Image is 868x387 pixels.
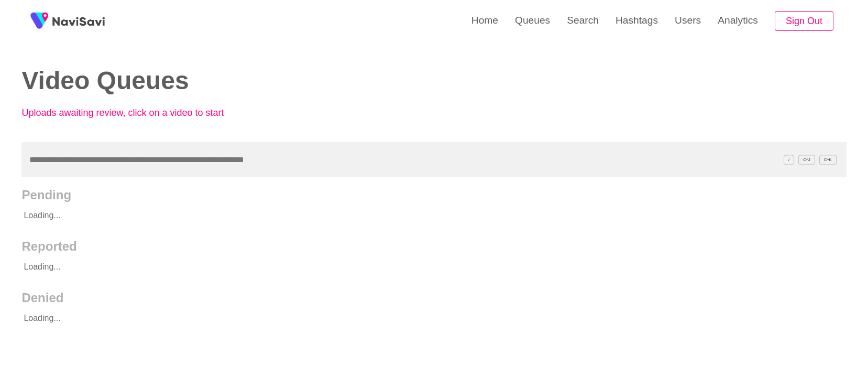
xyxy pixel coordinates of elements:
[775,11,833,31] button: Sign Out
[21,107,252,119] p: Uploads awaiting review, click on a video to start
[784,155,794,165] span: /
[21,254,764,280] p: Loading...
[21,239,846,254] h2: Reported
[819,155,837,165] span: C^K
[21,291,846,305] h2: Denied
[21,188,846,202] h2: Pending
[21,202,764,229] p: Loading...
[26,8,52,34] img: fireSpot
[798,155,815,165] span: C^J
[21,305,764,331] p: Loading...
[52,16,105,26] img: fireSpot
[21,67,418,95] h2: Video Queues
